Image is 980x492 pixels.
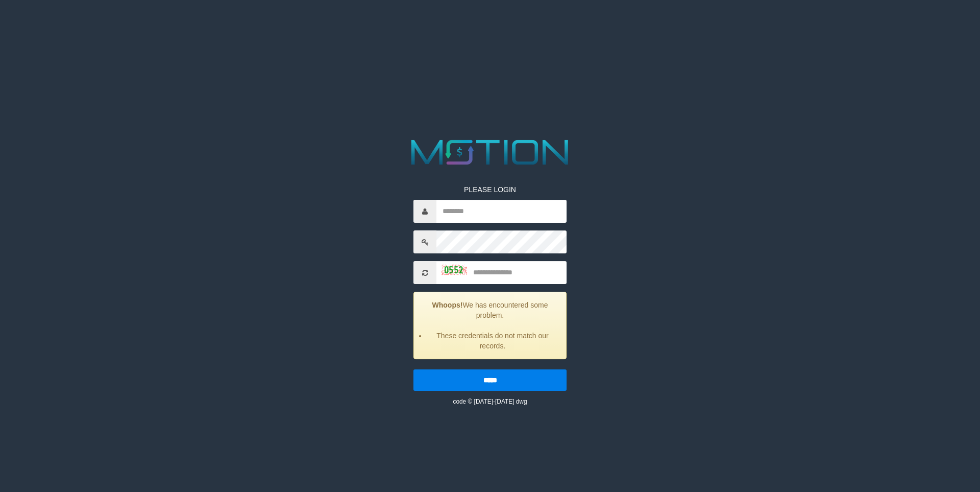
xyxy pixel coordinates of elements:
[427,331,558,351] li: These credentials do not match our records.
[432,301,463,309] strong: Whoops!
[413,184,567,195] p: PLEASE LOGIN
[413,292,567,359] div: We has encountered some problem.
[453,398,527,405] small: code © [DATE]-[DATE] dwg
[404,135,576,169] img: MOTION_logo.png
[442,265,467,275] img: captcha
